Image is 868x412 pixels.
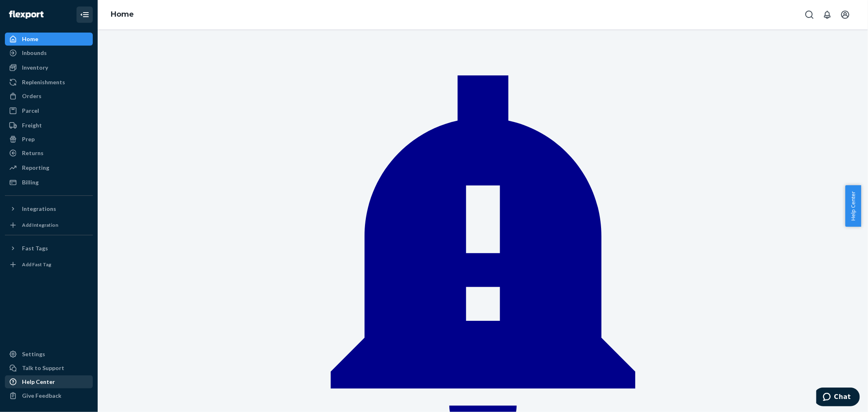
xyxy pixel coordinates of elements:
button: Talk to Support [5,362,93,375]
div: Freight [22,121,42,129]
button: Open account menu [837,7,853,23]
ol: breadcrumbs [104,3,140,26]
a: Settings [5,348,93,361]
img: Flexport logo [9,11,44,19]
button: Integrations [5,202,93,215]
div: Parcel [22,107,39,115]
a: Returns [5,147,93,160]
div: Add Fast Tag [22,261,51,268]
div: Billing [22,178,39,186]
a: Home [111,10,134,19]
div: Home [22,35,38,43]
button: Give Feedback [5,389,93,402]
div: Returns [22,149,44,157]
button: Open Search Box [801,7,818,23]
div: Replenishments [22,78,65,86]
div: Inventory [22,64,48,72]
a: Parcel [5,104,93,117]
a: Replenishments [5,76,93,89]
a: Freight [5,119,93,132]
a: Inbounds [5,46,93,59]
div: Integrations [22,205,56,213]
a: Add Integration [5,219,93,232]
a: Reporting [5,161,93,174]
button: Open notifications [819,7,835,23]
button: Close Navigation [77,7,93,23]
div: Help Center [22,378,55,386]
div: Prep [22,135,35,143]
div: Fast Tags [22,244,48,252]
div: Give Feedback [22,392,61,400]
a: Inventory [5,61,93,74]
div: Settings [22,350,45,358]
a: Prep [5,133,93,146]
div: Add Integration [22,221,58,228]
button: Help Center [845,185,861,227]
div: Reporting [22,164,49,172]
div: Inbounds [22,49,47,57]
a: Home [5,33,93,46]
button: Fast Tags [5,242,93,255]
a: Help Center [5,375,93,388]
a: Billing [5,176,93,189]
div: Talk to Support [22,364,64,372]
div: Orders [22,92,42,100]
iframe: Opens a widget where you can chat to one of our agents [816,388,860,408]
a: Add Fast Tag [5,258,93,271]
a: Orders [5,90,93,103]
